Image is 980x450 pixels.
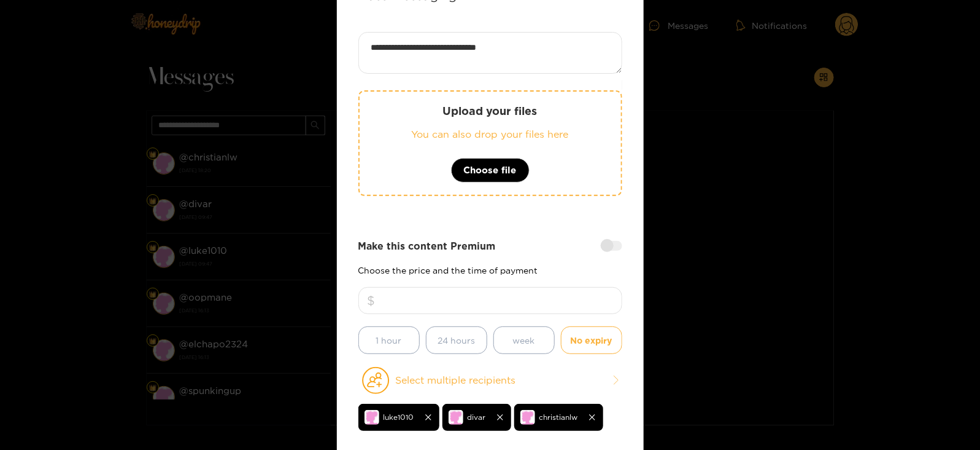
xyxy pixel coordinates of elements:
p: You can also drop your files here [384,127,596,141]
button: week [493,326,555,354]
p: Upload your files [384,104,596,118]
span: 1 hour [376,333,402,347]
button: Choose file [451,158,530,183]
span: Choose file [464,163,517,178]
strong: Make this content Premium [358,239,496,253]
button: Select multiple recipients [358,366,622,395]
span: divar [468,410,486,424]
button: 24 hours [426,326,487,354]
span: week [513,333,535,347]
span: luke1010 [384,410,414,424]
span: No expiry [571,333,612,347]
span: 24 hours [438,333,475,347]
p: Choose the price and the time of payment [358,266,622,275]
button: 1 hour [358,326,420,354]
img: no-avatar.png [449,410,463,425]
img: no-avatar.png [365,410,379,425]
img: no-avatar.png [520,410,535,425]
button: No expiry [561,326,622,354]
span: christianlw [539,410,578,424]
